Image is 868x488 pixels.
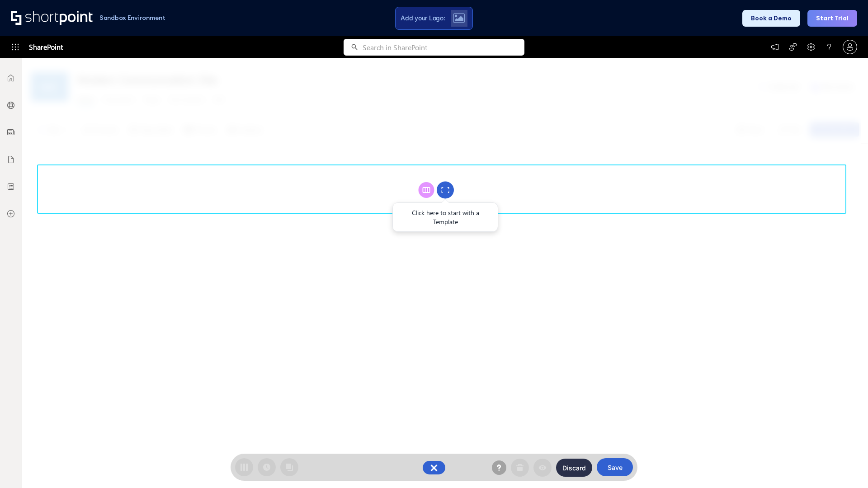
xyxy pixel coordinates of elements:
[29,36,63,58] span: SharePoint
[742,10,800,27] button: Book a Demo
[823,445,868,488] iframe: Chat Widget
[99,15,165,20] h1: Sandbox Environment
[556,459,592,477] button: Discard
[597,458,633,476] button: Save
[363,39,524,56] input: Search in SharePoint
[401,14,445,22] span: Add your Logo:
[453,13,465,23] img: Upload logo
[807,10,857,27] button: Start Trial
